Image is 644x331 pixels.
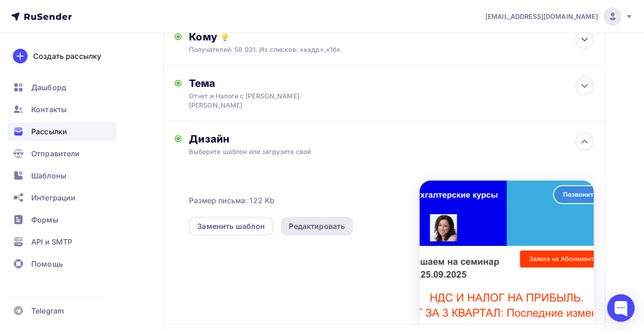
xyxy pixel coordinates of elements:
span: Отправители [31,148,80,159]
div: Тема [189,77,370,90]
span: API и SMTP [31,236,72,247]
a: Формы [7,211,117,229]
div: Редактировать [289,221,345,232]
span: [EMAIL_ADDRESS][DOMAIN_NAME] [485,12,598,21]
div: Заменить шаблон [197,221,265,232]
a: Дашборд [7,78,117,97]
div: Выберите шаблон или загрузите свой [189,147,553,156]
span: Дашборд [31,82,66,93]
div: Кому [189,30,594,43]
span: Помощь [31,258,63,269]
a: [EMAIL_ADDRESS][DOMAIN_NAME] [485,7,633,26]
span: Рассылки [31,126,67,137]
span: Контакты [31,104,67,115]
a: Шаблоны [7,166,117,185]
a: Контакты [7,100,117,119]
div: Дизайн [189,132,594,145]
span: Формы [31,214,58,225]
span: Интеграции [31,192,75,203]
span: Telegram [31,305,64,316]
span: Размер письма: 122 Kb [189,195,274,206]
a: Рассылки [7,122,117,141]
div: Создать рассылку [33,51,101,62]
div: Получателей: 58 031. Из списков: «кадр»,«1б». [189,45,553,54]
span: Шаблоны [31,170,66,181]
a: Отправители [7,144,117,163]
div: Отчет и Налоги с [PERSON_NAME]. [PERSON_NAME] [189,91,353,110]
